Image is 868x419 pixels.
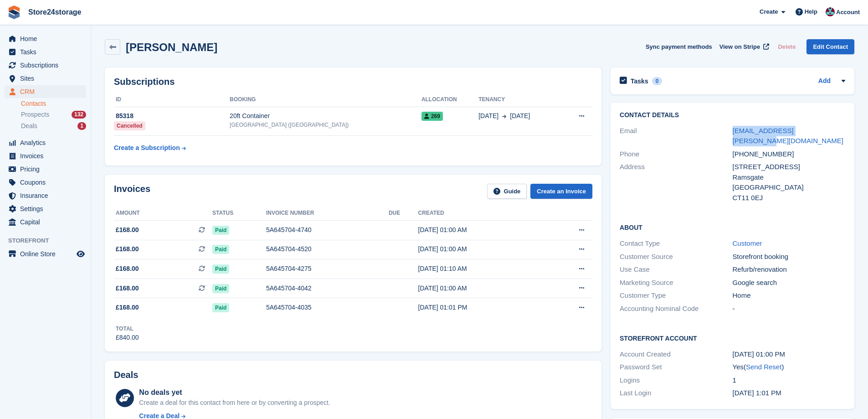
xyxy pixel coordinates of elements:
[114,140,186,156] a: Create a Subscription
[733,252,845,262] div: Storefront booking
[620,126,732,146] div: Email
[114,111,230,121] div: 85318
[5,189,86,202] a: menu
[114,93,230,107] th: ID
[418,244,544,254] div: [DATE] 01:00 AM
[744,363,784,371] span: ( )
[389,206,418,221] th: Due
[114,370,138,380] h2: Deals
[733,304,845,314] div: -
[230,93,421,107] th: Booking
[5,248,86,260] a: menu
[116,225,139,235] span: £168.00
[620,222,845,232] h2: About
[774,39,799,54] button: Delete
[21,110,86,119] a: Prospects 132
[620,304,732,314] div: Accounting Nominal Code
[733,264,845,275] div: Refurb/renovation
[212,264,229,274] span: Paid
[266,264,389,274] div: 5A645704-4275
[478,111,498,121] span: [DATE]
[510,111,530,121] span: [DATE]
[733,239,762,247] a: Customer
[421,112,443,121] span: 269
[733,278,845,288] div: Google search
[20,176,75,189] span: Coupons
[21,122,37,130] span: Deals
[5,46,86,58] a: menu
[620,238,732,249] div: Contact Type
[733,127,843,145] a: [EMAIL_ADDRESS][PERSON_NAME][DOMAIN_NAME]
[114,77,592,87] h2: Subscriptions
[818,76,831,87] a: Add
[733,193,845,203] div: CT11 0EJ
[266,284,389,293] div: 5A645704-4042
[418,284,544,293] div: [DATE] 01:00 AM
[418,206,544,221] th: Created
[20,248,75,260] span: Online Store
[20,150,75,162] span: Invoices
[836,8,860,17] span: Account
[114,184,150,199] h2: Invoices
[7,5,21,19] img: stora-icon-8386f47178a22dfd0bd8f6a31ec36ba5ce8667c1dd55bd0f319d3a0aa187defe.svg
[620,252,732,262] div: Customer Source
[620,333,845,342] h2: Storefront Account
[5,59,86,72] a: menu
[21,121,86,131] a: Deals 1
[5,85,86,98] a: menu
[620,388,732,398] div: Last Login
[20,46,75,58] span: Tasks
[733,362,845,372] div: Yes
[733,172,845,183] div: Ramsgate
[421,93,478,107] th: Allocation
[418,225,544,235] div: [DATE] 01:00 AM
[114,206,212,221] th: Amount
[116,325,139,333] div: Total
[266,244,389,254] div: 5A645704-4520
[716,39,771,54] a: View on Stripe
[418,264,544,274] div: [DATE] 01:10 AM
[719,42,760,52] span: View on Stripe
[21,110,49,119] span: Prospects
[230,121,421,129] div: [GEOGRAPHIC_DATA] ([GEOGRAPHIC_DATA])
[652,77,663,85] div: 0
[114,121,145,130] div: Cancelled
[5,72,86,85] a: menu
[266,206,389,221] th: Invoice number
[266,303,389,312] div: 5A645704-4035
[212,284,229,293] span: Paid
[21,99,86,108] a: Contacts
[418,303,544,312] div: [DATE] 01:01 PM
[733,290,845,301] div: Home
[5,163,86,176] a: menu
[646,39,712,54] button: Sync payment methods
[20,189,75,202] span: Insurance
[620,375,732,386] div: Logins
[20,216,75,228] span: Capital
[230,111,421,121] div: 20ft Container
[212,226,229,235] span: Paid
[530,184,592,199] a: Create an Invoice
[20,163,75,176] span: Pricing
[75,248,86,259] a: Preview store
[20,85,75,98] span: CRM
[212,303,229,312] span: Paid
[487,184,527,199] a: Guide
[72,111,86,119] div: 132
[478,93,561,107] th: Tenancy
[139,387,330,398] div: No deals yet
[114,143,180,153] div: Create a Subscription
[733,375,845,386] div: 1
[5,202,86,215] a: menu
[266,225,389,235] div: 5A645704-4740
[212,206,266,221] th: Status
[139,398,330,408] div: Create a deal for this contact from here or by converting a prospect.
[620,290,732,301] div: Customer Type
[733,149,845,160] div: [PHONE_NUMBER]
[620,149,732,160] div: Phone
[25,5,85,20] a: Store24storage
[620,362,732,372] div: Password Set
[20,136,75,149] span: Analytics
[5,150,86,162] a: menu
[212,245,229,254] span: Paid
